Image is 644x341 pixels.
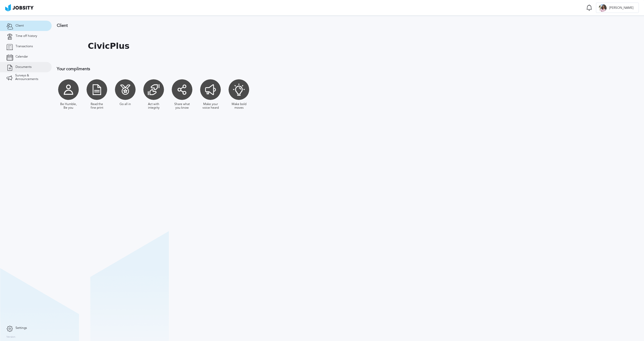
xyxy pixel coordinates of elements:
[88,41,130,51] h1: CivicPlus
[6,336,16,339] label: Version:
[599,4,607,12] div: A
[57,23,337,28] h3: Client
[173,102,191,110] div: Share what you know
[57,67,337,71] h3: Your compliments
[607,6,636,10] span: [PERSON_NAME]
[15,45,33,48] span: Transactions
[15,65,32,69] span: Documents
[88,102,106,110] div: Read the fine print
[15,34,37,38] span: Time off history
[15,55,28,59] span: Calendar
[15,326,27,330] span: Settings
[120,102,131,106] div: Go all in
[15,24,24,28] span: Client
[201,102,219,110] div: Make your voice heard
[15,74,45,81] span: Surveys & Announcements
[230,102,248,110] div: Make bold moves
[596,3,639,13] button: A[PERSON_NAME]
[5,4,34,11] img: ab4bad089aa723f57921c736e9817d99.png
[145,102,163,110] div: Act with integrity
[59,102,77,110] div: Be Humble, Be you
